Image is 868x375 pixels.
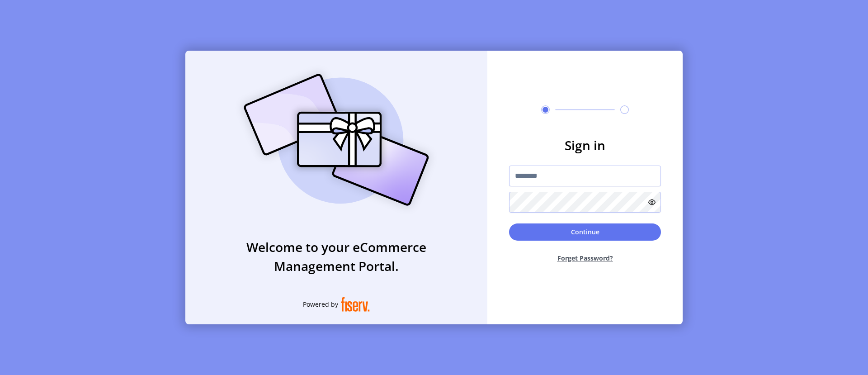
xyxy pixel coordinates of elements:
[185,237,487,275] h3: Welcome to your eCommerce Management Portal.
[230,64,443,216] img: card_Illustration.svg
[509,246,661,270] button: Forget Password?
[509,136,661,155] h3: Sign in
[303,299,338,309] span: Powered by
[509,223,661,241] button: Continue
